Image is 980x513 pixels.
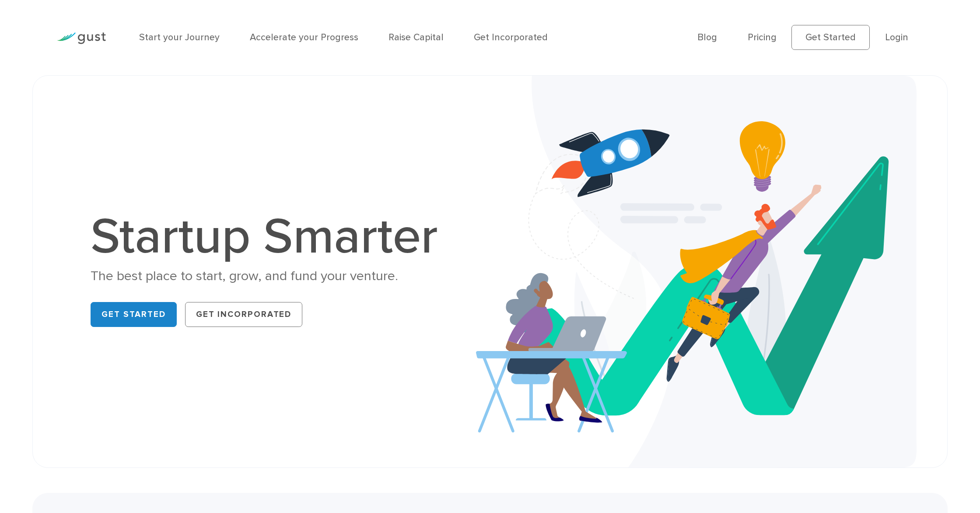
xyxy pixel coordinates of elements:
a: Pricing [748,32,777,43]
a: Get Started [91,302,177,327]
a: Blog [697,32,717,43]
div: The best place to start, grow, and fund your venture. [91,267,450,285]
img: Startup Smarter Hero [476,76,917,467]
a: Get Incorporated [185,302,302,327]
a: Raise Capital [388,32,444,43]
a: Start your Journey [139,32,220,43]
a: Get Started [791,25,870,50]
a: Get Incorporated [474,32,548,43]
img: Gust Logo [57,32,106,44]
a: Accelerate your Progress [250,32,358,43]
a: Login [885,32,908,43]
h1: Startup Smarter [91,212,450,262]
